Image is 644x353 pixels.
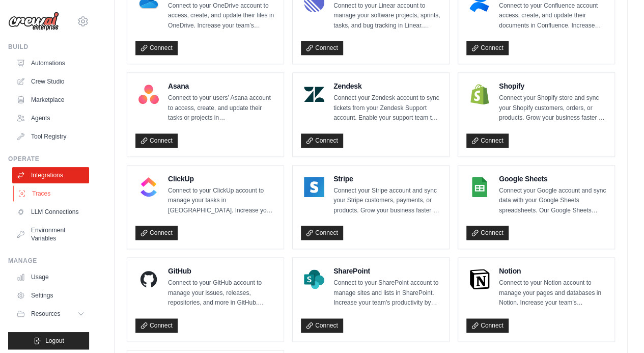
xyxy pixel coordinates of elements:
[499,81,606,91] h4: Shopify
[304,84,324,104] img: Zendesk Logo
[12,110,89,126] a: Agents
[304,177,324,197] img: Stripe Logo
[499,93,606,123] p: Connect your Shopify store and sync your Shopify customers, orders, or products. Grow your busine...
[466,41,509,55] a: Connect
[499,1,606,31] p: Connect to your Confluence account access, create, and update their documents in Confluence. Incr...
[469,84,490,104] img: Shopify Logo
[333,266,441,276] h4: SharePoint
[12,269,89,285] a: Usage
[333,186,441,216] p: Connect your Stripe account and sync your Stripe customers, payments, or products. Grow your busi...
[469,269,490,289] img: Notion Logo
[12,222,89,247] a: Environment Variables
[499,266,606,276] h4: Notion
[8,257,89,265] div: Manage
[469,177,490,197] img: Google Sheets Logo
[12,128,89,145] a: Tool Registry
[8,43,89,51] div: Build
[333,174,441,184] h4: Stripe
[12,287,89,304] a: Settings
[168,174,275,184] h4: ClickUp
[499,174,606,184] h4: Google Sheets
[12,306,89,322] button: Resources
[138,84,159,104] img: Asana Logo
[168,93,275,123] p: Connect to your users’ Asana account to access, create, and update their tasks or projects in [GE...
[301,133,343,148] a: Connect
[304,269,324,289] img: SharePoint Logo
[301,318,343,333] a: Connect
[301,41,343,55] a: Connect
[135,226,178,240] a: Connect
[168,81,275,91] h4: Asana
[135,41,178,55] a: Connect
[333,93,441,123] p: Connect your Zendesk account to sync tickets from your Zendesk Support account. Enable your suppo...
[301,226,343,240] a: Connect
[499,278,606,308] p: Connect to your Notion account to manage your pages and databases in Notion. Increase your team’s...
[8,12,59,31] img: Logo
[168,278,275,308] p: Connect to your GitHub account to manage your issues, releases, repositories, and more in GitHub....
[333,1,441,31] p: Connect to your Linear account to manage your software projects, sprints, tasks, and bug tracking...
[135,133,178,148] a: Connect
[12,167,89,183] a: Integrations
[45,337,64,345] span: Logout
[466,226,509,240] a: Connect
[12,55,89,71] a: Automations
[138,177,159,197] img: ClickUp Logo
[8,155,89,163] div: Operate
[8,332,89,349] button: Logout
[333,278,441,308] p: Connect to your SharePoint account to manage sites and lists in SharePoint. Increase your team’s ...
[466,318,509,333] a: Connect
[31,310,60,318] span: Resources
[466,133,509,148] a: Connect
[135,318,178,333] a: Connect
[12,92,89,108] a: Marketplace
[168,266,275,276] h4: GitHub
[12,73,89,90] a: Crew Studio
[499,186,606,216] p: Connect your Google account and sync data with your Google Sheets spreadsheets. Our Google Sheets...
[12,204,89,220] a: LLM Connections
[168,1,275,31] p: Connect to your OneDrive account to access, create, and update their files in OneDrive. Increase ...
[13,185,90,202] a: Traces
[168,186,275,216] p: Connect to your ClickUp account to manage your tasks in [GEOGRAPHIC_DATA]. Increase your team’s p...
[138,269,159,289] img: GitHub Logo
[333,81,441,91] h4: Zendesk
